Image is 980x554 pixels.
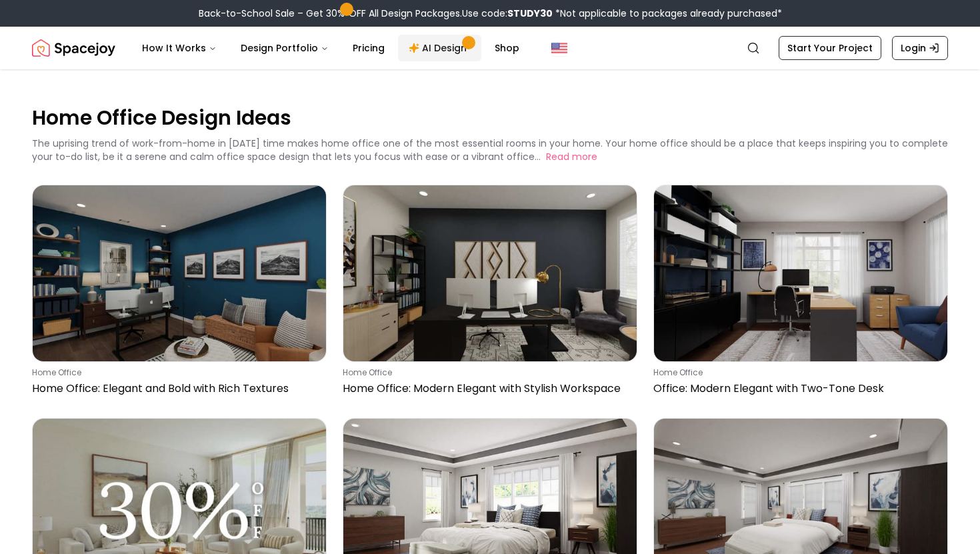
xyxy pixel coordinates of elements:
a: Spacejoy [32,35,115,61]
p: Home Office Design Ideas [32,104,948,131]
button: Read more [546,150,597,163]
p: The uprising trend of work-from-home in [DATE] time makes home office one of the most essential r... [32,137,948,163]
a: Home Office: Modern Elegant with Stylish Workspacehome officeHome Office: Modern Elegant with Sty... [343,185,637,402]
b: STUDY30 [507,7,553,20]
img: Home Office: Elegant and Bold with Rich Textures [33,185,326,361]
a: Office: Modern Elegant with Two-Tone Deskhome officeOffice: Modern Elegant with Two-Tone Desk [653,185,948,402]
p: Home Office: Modern Elegant with Stylish Workspace [343,381,632,397]
button: How It Works [131,35,227,61]
p: Home Office: Elegant and Bold with Rich Textures [32,381,321,397]
a: Shop [484,35,530,61]
nav: Main [131,35,530,61]
button: Design Portfolio [230,35,339,61]
a: Home Office: Elegant and Bold with Rich Textureshome officeHome Office: Elegant and Bold with Ric... [32,185,327,402]
p: home office [32,367,321,378]
img: Spacejoy Logo [32,35,115,61]
div: Back-to-School Sale – Get 30% OFF All Design Packages. [199,7,782,20]
p: home office [343,367,632,378]
nav: Global [32,27,948,69]
a: Start Your Project [779,36,881,60]
a: Login [892,36,948,60]
a: AI Design [398,35,481,61]
p: home office [653,367,943,378]
img: Home Office: Modern Elegant with Stylish Workspace [343,185,637,361]
img: Office: Modern Elegant with Two-Tone Desk [654,185,947,361]
img: United States [551,40,567,56]
span: Use code: [462,7,553,20]
span: *Not applicable to packages already purchased* [553,7,782,20]
p: Office: Modern Elegant with Two-Tone Desk [653,381,943,397]
a: Pricing [342,35,395,61]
